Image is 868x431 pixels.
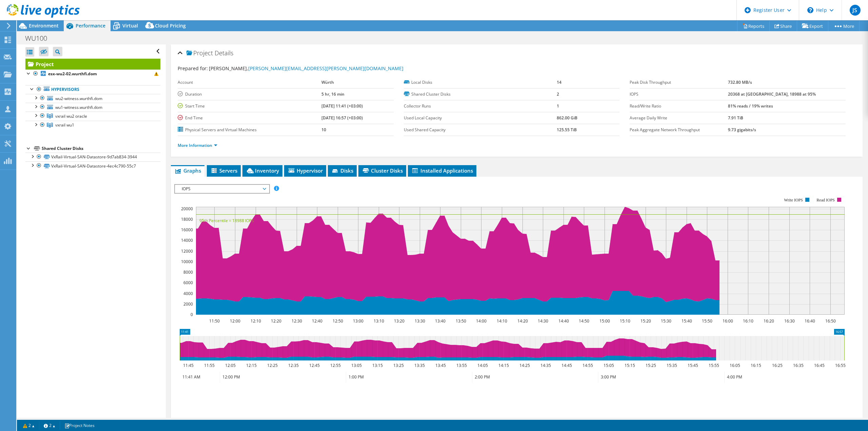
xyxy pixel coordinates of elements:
[599,318,610,324] text: 15:00
[215,49,233,57] span: Details
[476,318,487,324] text: 14:00
[55,122,74,128] span: vxrail wu1
[330,363,341,368] text: 12:55
[321,127,326,133] b: 10
[183,280,193,286] text: 6000
[191,312,193,317] text: 0
[181,248,193,254] text: 12000
[825,318,836,324] text: 16:50
[784,198,803,202] text: Write IOPS
[404,126,557,133] label: Used Shared Capacity
[374,318,384,324] text: 13:10
[404,91,557,98] label: Shared Cluster Disks
[155,22,186,29] span: Cloud Pricing
[456,363,467,368] text: 13:55
[248,65,403,72] a: [PERSON_NAME][EMAIL_ADDRESS][PERSON_NAME][DOMAIN_NAME]
[181,216,193,222] text: 18000
[630,115,728,121] label: Average Daily Write
[557,103,559,109] b: 1
[186,50,213,57] span: Project
[246,167,279,174] span: Inventory
[181,206,193,212] text: 20000
[174,167,201,174] span: Graphs
[737,21,770,31] a: Reports
[199,218,254,223] text: 95th Percentile = 18988 IOPS
[55,96,102,101] span: wu2-witness.wurthfi.dom
[517,318,528,324] text: 14:20
[183,363,194,368] text: 11:45
[805,318,815,324] text: 16:40
[404,103,557,110] label: Collector Runs
[246,363,257,368] text: 12:15
[48,71,97,77] b: esx-wu2-02.wurthfi.dom
[630,79,728,86] label: Peak Disk Throughput
[178,142,217,148] a: More Information
[204,363,215,368] text: 11:55
[709,363,719,368] text: 15:55
[415,318,425,324] text: 13:30
[372,363,383,368] text: 13:15
[784,318,795,324] text: 16:30
[178,185,265,193] span: IOPS
[25,112,160,120] a: vxrail wu2 oracle
[25,85,160,94] a: Hypervisors
[579,318,589,324] text: 14:50
[181,259,193,265] text: 10000
[682,318,692,324] text: 15:40
[404,79,557,86] label: Local Disks
[178,126,321,133] label: Physical Servers and Virtual Machines
[25,70,160,78] a: esx-wu2-02.wurthfi.dom
[183,301,193,307] text: 2000
[362,167,403,174] span: Cluster Disks
[312,318,322,324] text: 12:40
[793,363,804,368] text: 16:35
[42,144,160,153] div: Shared Cluster Disks
[292,318,302,324] text: 12:30
[288,363,299,368] text: 12:35
[25,153,160,161] a: VxRail-Virtual-SAN-Datastore-9d7ab834-3944
[25,103,160,112] a: wu1-witness.wurthfi.dom
[353,318,363,324] text: 13:00
[309,363,320,368] text: 12:45
[321,91,344,97] b: 5 hr, 16 min
[76,22,105,29] span: Performance
[728,79,752,85] b: 732.80 MB/s
[797,21,828,31] a: Export
[604,363,614,368] text: 15:05
[498,363,509,368] text: 14:15
[251,318,261,324] text: 12:10
[55,104,102,110] span: wu1-witness.wurthfi.dom
[728,115,743,121] b: 7.91 TiB
[209,65,403,72] span: [PERSON_NAME],
[558,318,569,324] text: 14:40
[769,21,797,31] a: Share
[29,22,59,29] span: Environment
[751,363,761,368] text: 16:15
[743,318,753,324] text: 16:10
[25,161,160,170] a: VxRail-Virtual-SAN-Datastore-4ec4c790-55c7
[630,126,728,133] label: Peak Aggregate Network Throughput
[331,167,353,174] span: Disks
[122,22,138,29] span: Virtual
[178,65,208,72] label: Prepared for:
[661,318,671,324] text: 15:30
[772,363,783,368] text: 16:25
[39,421,60,430] a: 2
[25,94,160,103] a: wu2-witness.wurthfi.dom
[728,103,773,109] b: 81% reads / 19% writes
[477,363,488,368] text: 14:05
[456,318,466,324] text: 13:50
[60,421,99,430] a: Project Notes
[557,127,577,133] b: 125.55 TiB
[557,115,577,121] b: 862.00 GiB
[723,318,733,324] text: 16:00
[497,318,507,324] text: 14:10
[55,113,87,119] span: vxrail wu2 oracle
[404,115,557,121] label: Used Local Capacity
[174,416,255,429] h2: Advanced Graph Controls
[435,318,446,324] text: 13:40
[321,103,363,109] b: [DATE] 11:41 (+03:00)
[540,363,551,368] text: 14:35
[646,363,656,368] text: 15:25
[630,91,728,98] label: IOPS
